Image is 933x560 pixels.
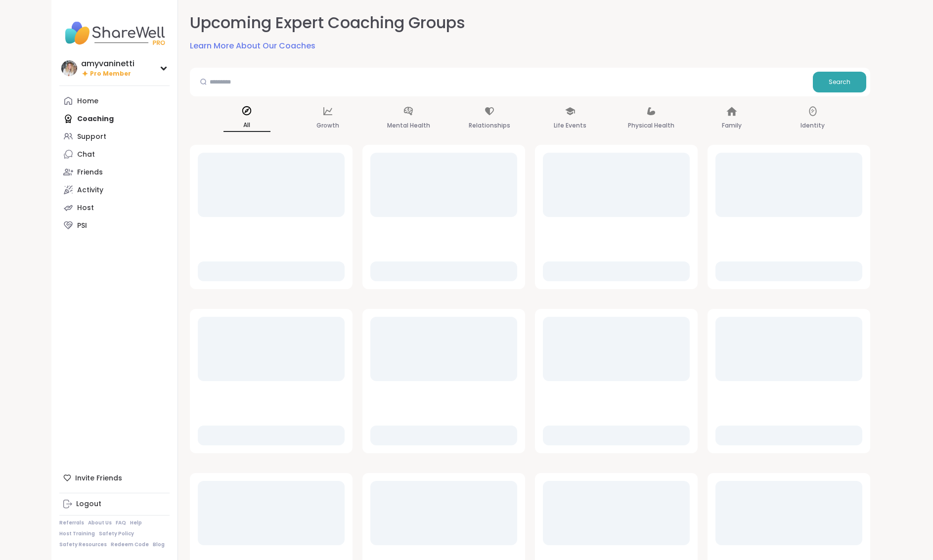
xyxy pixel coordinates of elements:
a: Host Training [59,530,95,537]
span: Search [829,78,850,86]
p: Growth [316,120,339,131]
p: All [223,119,270,132]
p: Physical Health [628,120,674,131]
p: Family [722,120,742,131]
a: Friends [59,163,170,181]
div: amyvaninetti [81,58,134,69]
div: Logout [76,499,101,509]
a: Help [130,519,142,526]
div: Support [77,132,106,142]
span: Pro Member [90,70,131,78]
a: Redeem Code [111,541,149,548]
div: Home [77,96,98,106]
h2: Upcoming Expert Coaching Groups [190,12,465,34]
a: FAQ [116,519,126,526]
button: Search [813,72,866,92]
a: Safety Resources [59,541,107,548]
a: Referrals [59,519,84,526]
a: Host [59,199,170,216]
div: Host [77,203,94,213]
div: Friends [77,168,103,177]
a: About Us [88,519,112,526]
p: Mental Health [387,120,430,131]
a: Blog [153,541,165,548]
p: Identity [800,120,825,131]
div: Activity [77,185,103,195]
a: Activity [59,181,170,199]
img: ShareWell Nav Logo [59,16,170,50]
a: Support [59,128,170,145]
a: Learn More About Our Coaches [190,40,315,52]
p: Relationships [469,120,510,131]
img: amyvaninetti [61,60,77,76]
a: Home [59,92,170,110]
div: Chat [77,150,95,160]
div: Invite Friends [59,469,170,487]
a: Safety Policy [99,530,134,537]
div: PSI [77,221,87,231]
p: Life Events [554,120,586,131]
a: Logout [59,495,170,513]
a: PSI [59,216,170,234]
a: Chat [59,145,170,163]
